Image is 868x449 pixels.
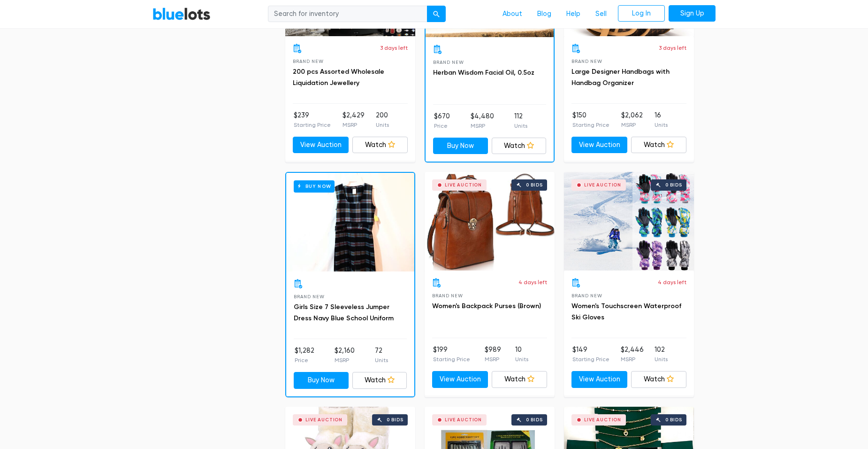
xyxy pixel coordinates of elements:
div: 0 bids [526,418,543,422]
p: Units [655,121,668,129]
a: Live Auction 0 bids [425,172,555,271]
span: Brand New [293,59,323,64]
p: Starting Price [572,355,609,364]
a: Blog [530,5,559,23]
li: $150 [572,110,609,129]
li: $670 [434,111,450,130]
a: Buy Now [433,138,488,155]
div: 0 bids [526,183,543,187]
p: MSRP [485,355,501,364]
li: $989 [485,345,501,364]
div: Live Auction [584,183,621,187]
a: Girls Size 7 Sleeveless Jumper Dress Navy Blue School Uniform [294,303,394,322]
a: Watch [492,138,547,155]
span: Brand New [433,60,464,65]
p: Starting Price [294,121,331,129]
div: Live Auction [584,418,621,422]
li: $2,160 [335,346,355,364]
a: Live Auction 0 bids [564,172,694,271]
li: 16 [655,110,668,129]
p: MSRP [621,121,643,129]
a: Large Designer Handbags with Handbag Organizer [571,68,670,87]
a: About [495,5,530,23]
a: Watch [492,371,548,388]
a: Log In [618,5,665,22]
a: View Auction [293,137,349,154]
li: $2,062 [621,110,643,129]
a: Women's Touchscreen Waterproof Ski Gloves [571,302,681,321]
a: Sign Up [669,5,716,22]
p: Units [655,355,668,364]
a: Sell [588,5,614,23]
a: Women's Backpack Purses (Brown) [432,302,541,310]
li: $4,480 [471,111,494,130]
a: 200 pcs Assorted Wholesale Liquidation Jewellery [293,68,384,87]
a: Watch [631,137,687,154]
div: 0 bids [665,418,682,422]
p: Starting Price [572,121,609,129]
h6: Buy Now [294,180,335,192]
p: MSRP [343,121,365,129]
p: MSRP [471,122,494,130]
div: Live Auction [445,183,482,187]
a: View Auction [571,137,627,154]
li: $239 [294,110,331,129]
p: Price [295,356,314,364]
p: Units [514,122,527,130]
a: Buy Now [294,372,349,389]
li: 10 [515,345,528,364]
p: MSRP [335,356,355,364]
p: 3 days left [380,44,408,52]
p: Units [515,355,528,364]
li: $2,446 [621,345,644,364]
p: Units [376,121,389,129]
p: MSRP [621,355,644,364]
li: $1,282 [295,346,314,364]
a: Watch [631,371,687,388]
div: 0 bids [387,418,404,422]
p: Starting Price [433,355,470,364]
span: Brand New [571,293,602,298]
li: 200 [376,110,389,129]
span: Brand New [571,59,602,64]
a: View Auction [571,371,627,388]
a: Watch [352,137,408,154]
p: Units [375,356,388,364]
p: Price [434,122,450,130]
p: 4 days left [658,278,686,286]
li: 112 [514,111,527,130]
a: Herban Wisdom Facial Oil, 0.5oz [433,69,534,77]
li: 102 [655,345,668,364]
input: Search for inventory [268,6,427,23]
div: 0 bids [665,183,682,187]
div: Live Auction [305,418,343,422]
div: Live Auction [445,418,482,422]
span: Brand New [294,294,324,299]
a: Watch [352,372,407,389]
li: $199 [433,345,470,364]
p: 4 days left [518,278,547,286]
li: $149 [572,345,609,364]
a: Help [559,5,588,23]
li: $2,429 [343,110,365,129]
span: Brand New [432,293,463,298]
p: 3 days left [659,44,686,52]
a: View Auction [432,371,488,388]
a: BlueLots [152,7,211,21]
li: 72 [375,346,388,364]
a: Buy Now [286,173,414,271]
